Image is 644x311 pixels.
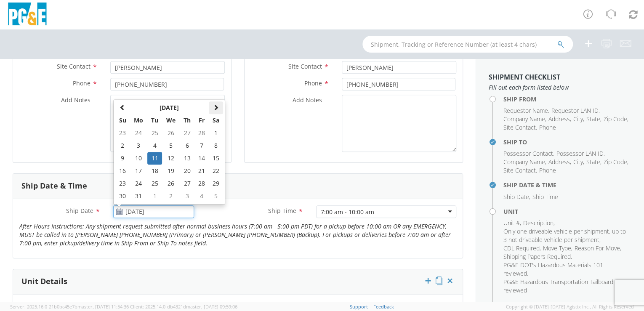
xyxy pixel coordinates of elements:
[180,114,194,127] th: Th
[147,139,162,152] td: 4
[506,303,634,310] span: Copyright © [DATE]-[DATE] Agistix Inc., All Rights Reserved
[503,193,530,201] li: ,
[147,190,162,202] td: 1
[180,127,194,139] td: 27
[503,261,603,277] span: PG&E DOT's Hazardous Materials 101 reviewed
[130,114,147,127] th: Mo
[120,104,125,110] span: Previous Month
[293,96,322,104] span: Add Notes
[503,219,521,227] li: ,
[373,303,394,310] a: Feedback
[503,115,546,123] li: ,
[180,190,194,202] td: 3
[180,165,194,177] td: 20
[162,190,180,202] td: 2
[503,261,629,278] li: ,
[194,165,209,177] td: 21
[268,207,296,215] span: Ship Time
[209,177,223,190] td: 29
[548,115,571,123] li: ,
[10,303,129,310] span: Server: 2025.16.0-21b0bc45e7b
[194,152,209,165] td: 14
[539,123,556,131] span: Phone
[503,219,520,227] span: Unit #
[19,222,451,247] i: After Hours Instructions: Any shipment request submitted after normal business hours (7:00 am - 5...
[503,166,537,175] li: ,
[209,114,223,127] th: Sa
[186,303,237,310] span: master, [DATE] 09:59:06
[180,152,194,165] td: 13
[503,123,536,131] span: Site Contact
[115,190,130,202] td: 30
[57,62,90,70] span: Site Contact
[115,165,130,177] td: 16
[209,190,223,202] td: 5
[147,165,162,177] td: 18
[503,149,554,158] li: ,
[130,177,147,190] td: 24
[503,278,613,294] span: PG&E Hazardous Transportation Tailboard reviewed
[503,208,631,215] h4: Unit
[180,139,194,152] td: 6
[321,208,374,216] div: 7:00 am - 10:00 am
[556,149,605,158] li: ,
[503,158,545,166] span: Company Name
[162,165,180,177] td: 19
[115,177,130,190] td: 23
[503,149,553,157] span: Possessor Contact
[162,114,180,127] th: We
[147,127,162,139] td: 25
[575,244,621,253] li: ,
[575,244,620,252] span: Reason For Move
[194,139,209,152] td: 7
[503,96,631,102] h4: Ship From
[503,193,529,201] span: Ship Date
[162,177,180,190] td: 26
[147,152,162,165] td: 11
[21,277,67,286] h3: Unit Details
[604,158,627,166] span: Zip Code
[556,149,604,157] span: Possessor LAN ID
[586,158,601,166] li: ,
[503,106,549,115] li: ,
[77,303,129,310] span: master, [DATE] 11:54:36
[573,115,583,123] span: City
[548,158,571,166] li: ,
[532,193,558,201] span: Ship Time
[194,177,209,190] td: 28
[551,106,599,114] span: Requestor LAN ID
[548,158,570,166] span: Address
[503,244,541,253] li: ,
[573,158,583,166] span: City
[523,219,554,227] span: Description
[503,244,540,252] span: CDL Required
[551,106,600,115] li: ,
[180,177,194,190] td: 27
[489,72,560,82] strong: Shipment Checklist
[115,127,130,139] td: 23
[573,115,584,123] li: ,
[523,219,555,227] li: ,
[130,152,147,165] td: 10
[209,165,223,177] td: 22
[194,190,209,202] td: 4
[586,115,600,123] span: State
[304,79,322,87] span: Phone
[543,244,572,253] li: ,
[503,139,631,145] h4: Ship To
[503,182,631,188] h4: Ship Date & Time
[194,127,209,139] td: 28
[115,114,130,127] th: Su
[539,166,556,174] span: Phone
[130,127,147,139] td: 24
[162,127,180,139] td: 26
[21,182,87,190] h3: Ship Date & Time
[147,114,162,127] th: Tu
[604,115,627,123] span: Zip Code
[503,227,626,244] span: Only one driveable vehicle per shipment, up to 3 not driveable vehicle per shipment
[213,104,219,110] span: Next Month
[130,190,147,202] td: 31
[503,123,537,132] li: ,
[209,127,223,139] td: 1
[115,139,130,152] td: 2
